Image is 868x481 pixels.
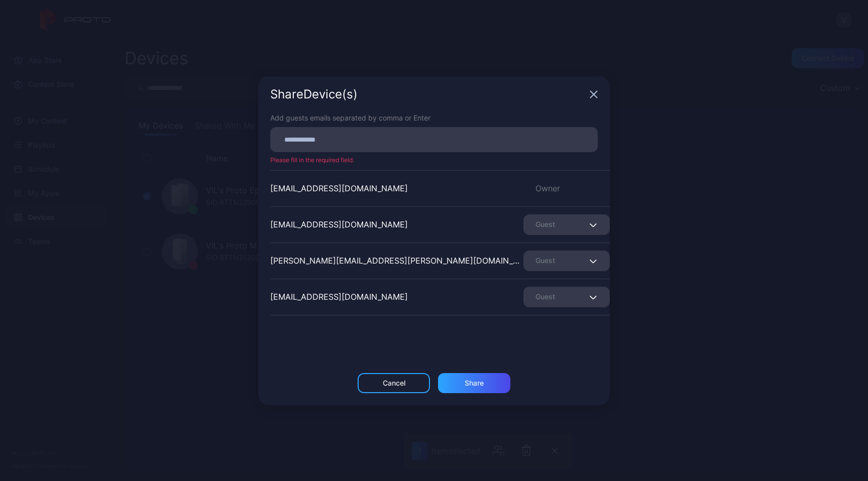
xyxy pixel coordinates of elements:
div: [PERSON_NAME][EMAIL_ADDRESS][PERSON_NAME][DOMAIN_NAME] [270,255,523,267]
button: Guest [523,287,610,307]
button: Guest [523,214,610,235]
div: Cancel [383,379,405,387]
button: Cancel [358,373,430,393]
div: Add guests emails separated by comma or Enter [270,112,598,123]
div: Share [465,379,484,387]
div: [EMAIL_ADDRESS][DOMAIN_NAME] [270,218,408,230]
div: [EMAIL_ADDRESS][DOMAIN_NAME] [270,182,408,194]
div: [EMAIL_ADDRESS][DOMAIN_NAME] [270,291,408,303]
div: Please fill in the required field. [258,156,610,164]
button: Guest [523,251,610,271]
button: Share [438,373,510,393]
div: Share Device (s) [270,88,586,100]
div: Owner [523,182,610,194]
